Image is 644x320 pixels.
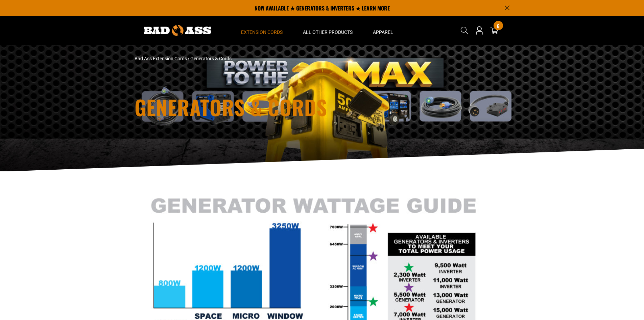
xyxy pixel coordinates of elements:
span: 6 [497,23,500,28]
a: Bad Ass Extension Cords [135,56,187,61]
span: Extension Cords [241,29,283,35]
span: › [188,56,189,61]
h1: Generators & Cords [135,97,381,117]
nav: breadcrumbs [135,55,381,62]
span: Apparel [373,29,393,35]
summary: Apparel [363,16,403,45]
summary: Search [459,25,470,36]
span: All Other Products [303,29,353,35]
span: Generators & Cords [190,56,232,61]
summary: Extension Cords [231,16,293,45]
summary: All Other Products [293,16,363,45]
img: Bad Ass Extension Cords [144,25,211,36]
